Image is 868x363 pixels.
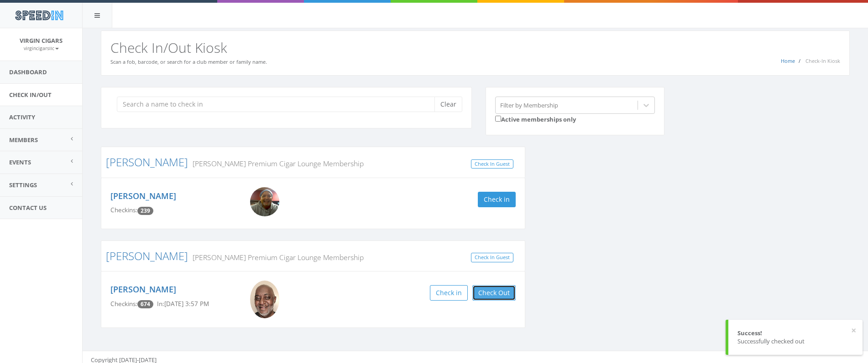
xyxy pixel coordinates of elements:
[110,40,840,55] h2: Check In/Out Kiosk
[110,300,137,308] span: Checkins:
[495,114,576,124] label: Active memberships only
[478,192,516,207] button: Check in
[471,253,513,262] a: Check In Guest
[851,326,856,335] button: ×
[250,187,279,216] img: Keith_Johnson.png
[9,136,38,144] span: Members
[106,154,188,169] a: [PERSON_NAME]
[737,337,853,346] div: Successfully checked out
[500,101,558,109] div: Filter by Membership
[20,36,63,45] span: Virgin Cigars
[9,158,31,166] span: Events
[188,158,364,169] small: [PERSON_NAME] Premium Cigar Lounge Membership
[110,206,137,214] span: Checkins:
[188,252,364,262] small: [PERSON_NAME] Premium Cigar Lounge Membership
[106,248,188,263] a: [PERSON_NAME]
[117,97,441,112] input: Search a name to check in
[781,57,795,64] a: Home
[110,190,176,201] a: [PERSON_NAME]
[110,58,267,65] small: Scan a fob, barcode, or search for a club member or family name.
[471,159,513,169] a: Check In Guest
[737,329,853,337] div: Success!
[495,116,501,122] input: Active memberships only
[10,7,68,24] img: speedin_logo.png
[472,285,516,301] button: Check Out
[24,45,59,51] small: virgincigarsllc
[430,285,468,301] button: Check in
[250,281,279,318] img: Erroll_Reese.png
[434,97,462,112] button: Clear
[24,44,59,52] a: virgincigarsllc
[805,57,840,64] span: Check-In Kiosk
[9,181,37,189] span: Settings
[157,300,209,308] span: In: [DATE] 3:57 PM
[110,284,176,295] a: [PERSON_NAME]
[9,204,47,212] span: Contact Us
[137,300,153,308] span: Checkin count
[137,207,153,215] span: Checkin count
